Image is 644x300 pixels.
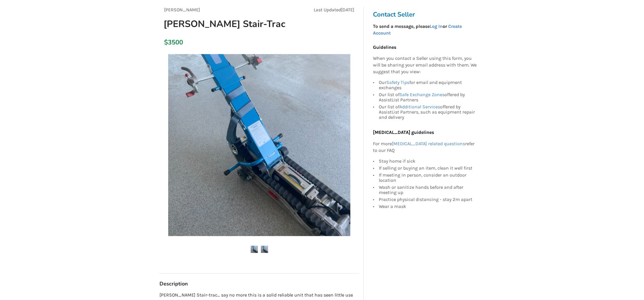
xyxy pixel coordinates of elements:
[373,55,477,75] p: When you contact a Seller using this form, you will be sharing your email address with them. We s...
[379,165,477,172] div: If selling or buying an item, clean it well first
[251,246,258,253] img: garaventa stair-trac-stairlift-mobility-langley-assistlist-listing
[392,141,465,146] a: [MEDICAL_DATA] related questions
[373,24,462,36] a: Create Account
[159,18,296,30] h1: [PERSON_NAME] Stair-Trac
[379,91,477,103] div: Our list of offered by AssistList Partners
[430,24,443,29] a: Log In
[164,38,167,46] div: $3500
[399,104,440,109] a: Additional Services
[399,92,444,97] a: Safe Exchange Zones
[373,130,434,135] b: [MEDICAL_DATA] guidelines
[379,103,477,120] div: Our list of offered by AssistList Partners, such as equipment repair and delivery
[373,141,477,154] p: For more refer to our FAQ
[379,196,477,203] div: Practice physical distancing - stay 2m apart
[261,246,268,253] img: garaventa stair-trac-stairlift-mobility-langley-assistlist-listing
[379,80,477,91] div: Our for email and equipment exchanges
[373,10,480,19] h3: Contact Seller
[159,281,359,287] h3: Description
[341,7,354,12] span: [DATE]
[164,7,200,12] span: [PERSON_NAME]
[314,7,341,12] span: Last Updated
[379,172,477,184] div: If meeting in person, consider an outdoor location
[379,203,477,209] div: Wear a mask
[373,44,396,50] b: Guidelines
[379,159,477,165] div: Stay home if sick
[386,80,409,85] a: Safety Tips
[373,24,462,36] strong: To send a message, please or
[379,184,477,196] div: Wash or sanitize hands before and after meeting up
